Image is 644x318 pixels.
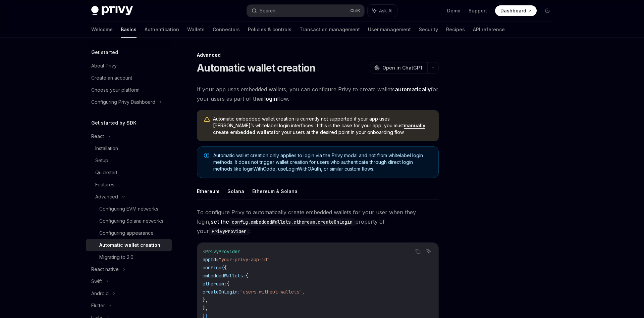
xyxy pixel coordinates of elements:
span: "users-without-wallets" [240,289,302,295]
div: Search... [260,7,278,15]
a: Configuring Solana networks [86,215,172,227]
span: "your-privy-app-id" [219,257,270,263]
div: Automatic wallet creation [99,241,160,249]
div: Configuring Solana networks [99,217,163,225]
button: Copy the contents from the code block [414,247,422,256]
button: Search...CtrlK [247,5,364,17]
img: dark logo [91,6,133,15]
a: Recipes [446,21,465,38]
span: ethereum: [203,281,227,287]
span: Automatic embedded wallet creation is currently not supported if your app uses [PERSON_NAME]’s wh... [213,116,432,136]
h5: Get started by SDK [91,119,137,127]
a: Setup [86,154,172,167]
span: Ask AI [379,7,392,14]
span: appId [203,257,216,263]
div: Advanced [95,193,118,201]
span: { [221,265,224,271]
a: Basics [121,21,137,38]
code: PrivyProvider [209,228,249,235]
button: Open in ChatGPT [370,62,427,74]
div: Quickstart [95,169,117,177]
span: { [224,265,227,271]
code: config.embeddedWallets.ethereum.createOnLogin [229,218,355,226]
strong: automatically [395,86,431,93]
a: Features [86,179,172,191]
h5: Get started [91,48,118,56]
div: Flutter [91,302,105,310]
strong: login [264,95,277,102]
span: { [227,281,229,287]
button: Solana [227,183,244,199]
div: Advanced [197,52,439,58]
a: Dashboard [495,5,537,16]
svg: Note [204,153,209,158]
span: createOnLogin: [203,289,240,295]
a: Configuring appearance [86,227,172,239]
button: Ask AI [424,247,433,256]
div: Setup [95,156,108,165]
button: Ethereum & Solana [252,183,298,199]
span: = [216,257,219,263]
a: About Privy [86,60,172,72]
div: Migrating to 2.0 [99,253,133,261]
span: To configure Privy to automatically create embedded wallets for your user when they login, proper... [197,208,439,236]
a: Welcome [91,21,113,38]
div: Configuring EVM networks [99,205,158,213]
a: Transaction management [300,21,360,38]
span: If your app uses embedded wallets, you can configure Privy to create wallets for your users as pa... [197,85,439,103]
div: React [91,132,104,140]
span: }, [203,305,208,311]
a: Configuring EVM networks [86,203,172,215]
span: Automatic wallet creation only applies to login via the Privy modal and not from whitelabel login... [213,152,432,172]
a: Policies & controls [248,21,291,38]
span: Ctrl K [350,8,360,13]
a: Automatic wallet creation [86,239,172,251]
span: < [203,248,205,255]
div: Configuring appearance [99,229,154,237]
h1: Automatic wallet creation [197,62,315,74]
span: }, [203,297,208,303]
div: Installation [95,144,118,152]
span: embeddedWallets: [203,273,246,279]
div: Android [91,289,109,298]
div: Features [95,181,114,189]
span: config [203,265,219,271]
span: Open in ChatGPT [382,64,423,71]
span: { [246,273,248,279]
a: Quickstart [86,167,172,179]
button: Toggle dark mode [542,5,553,16]
a: Demo [447,7,461,14]
div: Create an account [91,74,132,82]
a: Installation [86,142,172,154]
div: React native [91,265,119,273]
a: Choose your platform [86,84,172,96]
span: Dashboard [500,7,526,14]
button: Ethereum [197,183,219,199]
a: Connectors [213,21,240,38]
span: = [219,265,221,271]
a: Migrating to 2.0 [86,251,172,263]
div: Configuring Privy Dashboard [91,98,155,106]
a: Create an account [86,72,172,84]
a: Wallets [187,21,205,38]
a: Support [469,7,487,14]
a: Authentication [145,21,179,38]
button: Ask AI [368,5,397,17]
a: User management [368,21,411,38]
div: Choose your platform [91,86,140,94]
div: Swift [91,277,102,285]
span: , [302,289,305,295]
div: About Privy [91,62,117,70]
svg: Warning [204,116,210,123]
a: API reference [473,21,505,38]
span: PrivyProvider [205,248,240,255]
a: Security [419,21,438,38]
strong: set the [211,218,355,225]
